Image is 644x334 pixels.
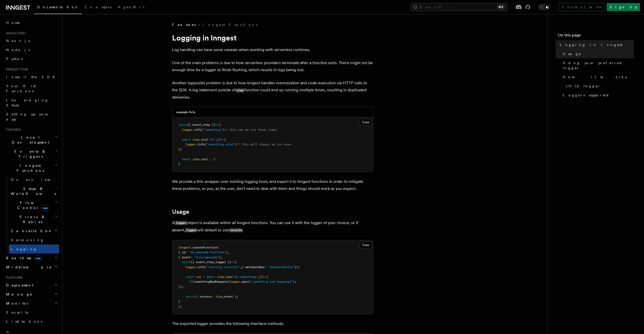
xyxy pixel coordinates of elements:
[194,256,219,259] span: "func/awesome"
[182,157,191,161] span: await
[9,175,59,184] a: Overview
[9,198,59,212] button: Flow Controlnew
[295,265,300,269] span: });
[4,54,59,63] a: Python
[215,138,217,141] span: ,
[9,235,59,244] a: Versioning
[178,305,182,308] span: );
[192,280,229,283] span: (somethingBadHappens)
[207,138,208,141] span: (
[6,48,30,52] span: Node.js
[538,4,550,10] button: Toggle dark mode
[189,251,226,254] span: "my-awesome-function"
[9,214,55,224] span: Errors & Retries
[558,32,634,40] h4: On this page
[4,149,55,159] span: Events & Triggers
[561,72,634,81] a: How it works
[231,260,235,264] span: =>
[115,2,147,14] a: AgentKit
[6,57,24,61] span: Python
[235,260,236,264] span: {
[185,251,187,254] span: :
[6,75,58,79] span: Install the SDK
[6,319,42,323] span: Limitations
[185,295,196,298] span: return
[178,285,184,288] span: });
[196,265,205,269] span: .info
[6,20,20,25] span: Home
[224,138,226,141] span: {
[249,280,251,283] span: (
[4,254,59,263] button: Realtimenew
[176,110,195,114] h3: example-fn.ts
[185,143,196,146] span: logger
[6,112,49,121] span: Setting up your app
[205,265,207,269] span: (
[178,246,191,249] span: inngest
[185,275,194,279] span: const
[212,295,214,298] span: :
[4,301,30,306] span: Monitor
[215,123,219,127] span: =>
[207,260,214,264] span: step
[258,275,259,279] span: ,
[4,45,59,54] a: Node.js
[4,283,33,288] span: Deployment
[240,265,242,269] span: ,
[41,205,49,211] span: new
[215,295,222,298] span: true
[207,265,240,269] span: "starting function"
[561,58,634,72] a: Using your preferred logger
[6,39,30,43] span: Next.js
[4,330,9,334] span: AI
[4,36,59,45] a: Next.js
[85,5,112,9] span: Examples
[219,123,221,127] span: {
[266,275,268,279] span: {
[559,3,605,11] a: Contact sales
[221,138,224,141] span: =>
[9,212,59,226] button: Errors & Retries
[4,135,55,145] span: Local Development
[182,260,191,264] span: async
[6,310,28,314] span: Security
[191,256,192,259] span: :
[199,138,207,141] span: .run
[561,49,634,58] a: Usage
[4,128,21,132] span: Features
[178,251,185,254] span: { id
[172,59,373,73] p: One of the main problems is due to how serverless providers terminate after a function exits. The...
[172,208,189,215] a: Usage
[4,67,28,71] span: Inngest tour
[207,157,208,161] span: (
[224,275,231,279] span: .run
[185,265,196,269] span: logger
[201,123,203,127] span: ,
[4,290,59,299] button: Manage
[4,263,59,272] button: Middleware
[226,251,228,254] span: }
[172,79,373,101] p: Another (opposite) problem is due to how Inngest handles memoization and code execution via HTTP ...
[185,228,197,232] code: logger
[4,161,59,175] button: Inngest Functions
[178,162,180,166] span: }
[11,178,63,182] span: Overview
[203,275,205,279] span: =
[178,256,191,259] span: { event
[208,138,215,141] span: "fn"
[235,88,244,93] code: step
[182,128,192,132] span: logger
[229,280,240,283] span: logger
[4,96,59,110] a: Leveraging Steps
[4,265,52,270] span: Middleware
[205,143,207,146] span: (
[34,256,42,261] span: new
[192,128,201,132] span: .info
[4,147,59,161] button: Events & Triggers
[231,275,233,279] span: (
[4,163,54,173] span: Inngest Functions
[563,51,581,56] span: Usage
[4,256,42,261] span: Realtime
[178,148,182,151] span: })
[191,260,205,264] span: ({ event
